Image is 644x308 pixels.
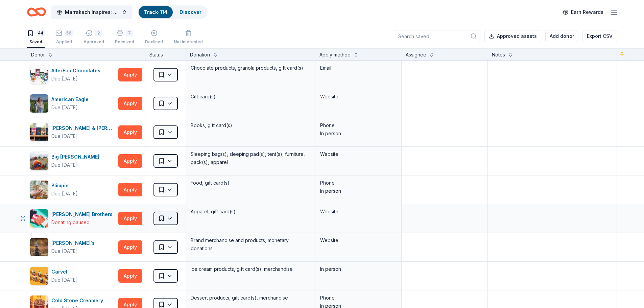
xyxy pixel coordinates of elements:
[30,94,48,113] img: Image for American Eagle
[51,75,78,83] div: Due [DATE]
[51,276,78,284] div: Due [DATE]
[51,95,91,103] div: American Eagle
[118,269,142,283] button: Apply
[30,65,116,84] button: Image for AlterEco ChocolatesAlterEco ChocolatesDue [DATE]
[84,27,104,48] button: 2Approved
[320,129,397,138] div: In person
[118,212,142,225] button: Apply
[320,265,397,273] div: In person
[30,180,116,199] button: Image for BlimpieBlimpieDue [DATE]
[190,121,311,130] div: Books, gift card(s)
[190,92,311,101] div: Gift card(s)
[30,238,48,256] img: Image for Cabela's
[51,132,78,140] div: Due [DATE]
[51,190,78,198] div: Due [DATE]
[51,247,78,255] div: Due [DATE]
[190,293,311,303] div: Dessert products, gift card(s), merchandise
[115,39,134,45] div: Received
[51,218,90,227] div: Donating paused
[30,151,116,170] button: Image for Big AgnesBig [PERSON_NAME]Due [DATE]
[51,268,78,276] div: Carvel
[27,39,45,45] div: Saved
[320,93,397,101] div: Website
[190,236,311,253] div: Brand merchandise and products, monetary donations
[118,97,142,110] button: Apply
[51,297,106,305] div: Cold Stone Creamery
[126,30,133,37] div: 7
[118,154,142,168] button: Apply
[37,30,45,37] div: 44
[27,27,45,48] button: 44Saved
[320,294,397,302] div: Phone
[65,8,119,16] span: Marrakech Inspires: An Evening of Possibility Cocktail Party & Auction
[30,123,116,142] button: Image for Barnes & Noble[PERSON_NAME] & [PERSON_NAME]Due [DATE]
[174,27,203,48] button: Not interested
[51,5,133,19] button: Marrakech Inspires: An Evening of Possibility Cocktail Party & Auction
[484,30,541,42] button: Approved assets
[559,6,607,18] a: Earn Rewards
[31,51,45,59] div: Donor
[55,39,73,45] div: Applied
[30,209,48,228] img: Image for Brooks Brothers
[118,125,142,139] button: Apply
[51,182,78,190] div: Blimpie
[84,39,104,45] div: Approved
[320,236,397,244] div: Website
[138,5,208,19] button: Track· 114Discover
[30,181,48,199] img: Image for Blimpie
[190,207,311,216] div: Apparel, gift card(s)
[118,240,142,254] button: Apply
[118,68,142,81] button: Apply
[30,152,48,170] img: Image for Big Agnes
[30,267,48,285] img: Image for Carvel
[190,51,210,59] div: Donation
[320,187,397,195] div: In person
[190,178,311,188] div: Food, gift card(s)
[118,183,142,196] button: Apply
[319,51,351,59] div: Apply method
[145,48,186,60] div: Status
[51,153,102,161] div: Big [PERSON_NAME]
[180,9,201,15] a: Discover
[30,66,48,84] img: Image for AlterEco Chocolates
[55,27,73,48] button: 56Applied
[320,64,397,72] div: Email
[30,94,116,113] button: Image for American EagleAmerican EagleDue [DATE]
[30,266,116,285] button: Image for CarvelCarvelDue [DATE]
[30,123,48,141] img: Image for Barnes & Noble
[174,35,203,41] div: Not interested
[320,208,397,216] div: Website
[190,149,311,167] div: Sleeping bag(s), sleeping pad(s), tent(s), furniture, pack(s), apparel
[51,161,78,169] div: Due [DATE]
[145,27,163,48] button: Declined
[51,210,115,218] div: [PERSON_NAME] Brothers
[65,30,73,37] div: 56
[115,27,134,48] button: 7Received
[492,51,505,59] div: Notes
[51,103,78,112] div: Due [DATE]
[190,63,311,73] div: Chocolate products, granola products, gift card(s)
[95,30,102,37] div: 2
[394,30,480,42] input: Search saved
[51,239,97,247] div: [PERSON_NAME]'s
[30,209,116,228] button: Image for Brooks Brothers[PERSON_NAME] BrothersDonating paused
[145,39,163,45] div: Declined
[320,150,397,158] div: Website
[406,51,426,59] div: Assignee
[582,30,617,42] button: Export CSV
[545,30,578,42] button: Add donor
[30,238,116,257] button: Image for Cabela's[PERSON_NAME]'sDue [DATE]
[51,124,116,132] div: [PERSON_NAME] & [PERSON_NAME]
[320,179,397,187] div: Phone
[27,4,46,20] a: Home
[320,121,397,129] div: Phone
[51,67,103,75] div: AlterEco Chocolates
[144,9,167,15] a: Track· 114
[190,264,311,274] div: Ice cream products, gift card(s), merchandise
